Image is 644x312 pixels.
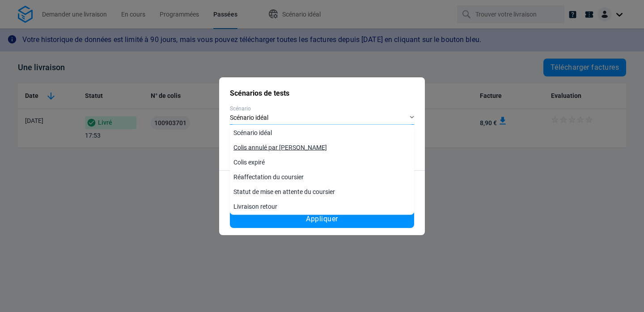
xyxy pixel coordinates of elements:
[232,156,412,169] a: Colis expiré
[232,126,412,139] a: Scénario idéal
[232,171,412,184] a: Réaffectation du coursier
[230,105,251,112] span: Scénario
[230,88,414,99] h2: Scénarios de tests
[232,186,412,198] a: Statut de mise en attente du coursier
[230,112,414,125] div: Scénario idéal
[232,141,412,154] a: Colis annulé par [PERSON_NAME]
[306,215,338,223] span: Appliquer
[232,200,412,213] a: Livraison retour
[230,210,414,228] button: Appliquer
[219,77,425,235] div: Test scenario modal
